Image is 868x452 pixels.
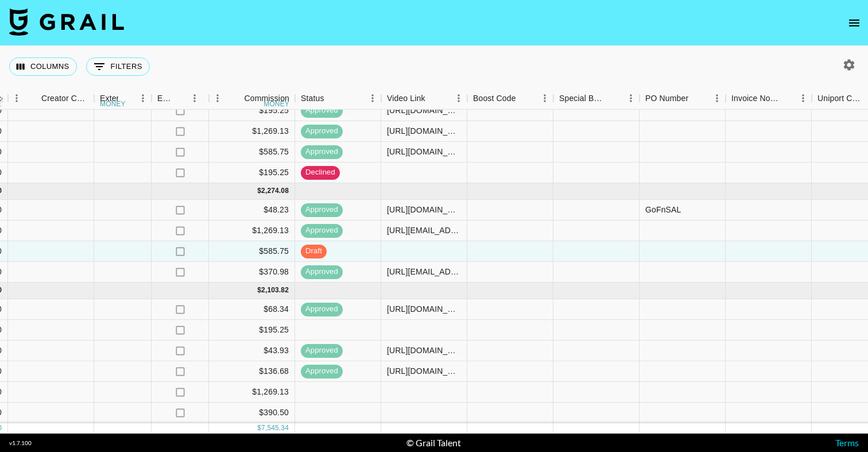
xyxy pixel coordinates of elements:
[295,87,381,110] div: Status
[467,87,553,110] div: Boost Code
[118,90,134,106] button: Sort
[778,90,795,106] button: Sort
[301,304,343,315] span: approved
[209,200,295,221] div: $48.23
[387,225,461,236] div: https://www.tiktok.com/@maddie.east/video/7544530042492177678?lang=en
[244,87,289,110] div: Commission
[387,303,461,315] div: https://www.tiktok.com/@callmefeigh/video/7547027224428399879?_r=1&_t=ZS-8zVUNWqn6dI
[640,87,726,110] div: PO Number
[301,126,343,137] span: approved
[263,101,289,107] div: money
[152,87,209,110] div: Expenses: Remove Commission?
[209,90,226,107] button: Menu
[425,90,441,106] button: Sort
[209,341,295,361] div: $43.93
[209,142,295,163] div: $585.75
[731,87,778,110] div: Invoice Notes
[645,204,681,215] div: GoFnSAL
[261,423,289,433] div: 7,545.34
[387,146,461,157] div: https://www.instagram.com/reel/DNRkUgEPjtV/?igsh=cjRvbm9xcnNvMXM2
[301,204,343,215] span: approved
[257,423,261,433] div: $
[559,87,606,110] div: Special Booking Type
[387,345,461,356] div: https://www.instagram.com/reel/DOdccd2iNiM/?igsh=YXR6aGQ2a3R5c2M5
[536,90,553,107] button: Menu
[843,11,866,34] button: open drawer
[9,8,124,36] img: Grail Talent
[209,320,295,341] div: $195.25
[726,87,812,110] div: Invoice Notes
[25,90,41,106] button: Sort
[606,90,622,106] button: Sort
[516,90,532,106] button: Sort
[301,345,343,356] span: approved
[8,87,94,110] div: Creator Commmission Override
[209,121,295,142] div: $1,269.13
[301,246,327,257] span: draft
[209,382,295,403] div: $1,269.13
[209,163,295,183] div: $195.25
[324,90,340,106] button: Sort
[209,221,295,241] div: $1,269.13
[387,87,425,110] div: Video Link
[134,90,152,107] button: Menu
[622,90,640,107] button: Menu
[209,299,295,320] div: $68.34
[261,285,289,295] div: 2,103.82
[450,90,467,107] button: Menu
[257,285,261,295] div: $
[228,90,244,106] button: Sort
[301,167,340,178] span: declined
[209,361,295,382] div: $136.68
[688,90,704,106] button: Sort
[209,262,295,283] div: $370.98
[406,437,461,449] div: © Grail Talent
[364,90,381,107] button: Menu
[186,90,203,107] button: Menu
[795,90,812,107] button: Menu
[387,204,461,215] div: https://www.tiktok.com/@callmefeigh/video/7535895446166834437?_r=1&_t=ZS-8ygU153y5Gn
[708,90,726,107] button: Menu
[381,87,467,110] div: Video Link
[9,57,77,76] button: Select columns
[173,90,189,106] button: Sort
[301,266,343,277] span: approved
[301,105,343,116] span: approved
[473,87,516,110] div: Boost Code
[209,241,295,262] div: $585.75
[257,186,261,196] div: $
[387,266,461,277] div: https://www.tiktok.com/@maddie.east/video/7549226363085966647?_r=1&_t=ZT-8zfXcQlGf5j
[301,366,343,377] span: approved
[209,101,295,121] div: $195.25
[301,225,343,236] span: approved
[387,125,461,137] div: https://www.instagram.com/stories/maddie.east/3681230396130676285?utm_source=ig_story_item_share&...
[261,186,289,196] div: 2,274.08
[835,437,859,448] a: Terms
[209,403,295,423] div: $390.50
[301,87,324,110] div: Status
[645,87,688,110] div: PO Number
[157,87,173,110] div: Expenses: Remove Commission?
[387,365,461,377] div: https://www.instagram.com/reel/DOCpFS6iLTR/?igsh=MXV6OTN4b3F1bjFoMg%3D%3D
[817,87,865,110] div: Uniport Contact Email
[9,439,32,447] div: v 1.7.100
[301,146,343,157] span: approved
[41,87,88,110] div: Creator Commmission Override
[100,101,126,107] div: money
[553,87,640,110] div: Special Booking Type
[8,90,25,107] button: Menu
[86,57,150,76] button: Show filters
[387,105,461,116] div: https://www.tiktok.com/@callmefeigh/video/7530698145336921352?_t=ZS-8yIgBMcWaLB&_r=1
